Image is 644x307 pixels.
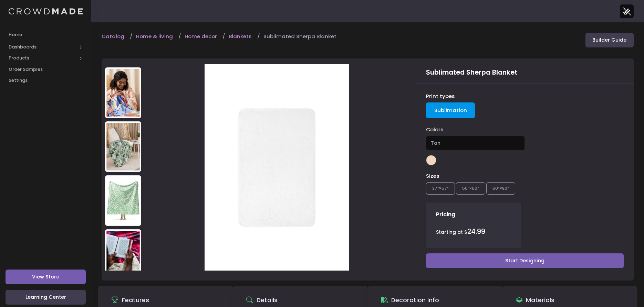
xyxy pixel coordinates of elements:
a: Start Designing [426,253,624,268]
span: View Store [32,273,59,280]
span: Home [9,31,83,38]
div: Colors [426,126,624,133]
a: Home & living [136,33,176,40]
div: Sublimated Sherpa Blanket [426,64,624,78]
a: Home decor [185,33,220,40]
span: Products [9,55,77,62]
span: Settings [9,77,83,84]
a: Catalog [102,33,128,40]
a: Blankets [229,33,255,40]
div: Sizes [423,172,576,180]
span: Learning Center [25,294,66,300]
a: Sublimation [426,102,475,118]
span: Tan [426,136,525,151]
h4: Pricing [436,211,455,218]
a: Learning Center [6,290,86,305]
a: Builder Guide [585,33,634,47]
a: Sublimated Sherpa Blanket [263,33,340,40]
a: View Store [6,270,86,284]
span: Order Samples [9,66,83,73]
img: User [620,4,634,18]
span: Dashboards [9,44,77,51]
img: Logo [9,8,83,15]
span: 24.99 [467,227,485,236]
div: Starting at $ [436,227,511,237]
div: Print types [426,92,624,100]
span: Tan [431,140,440,147]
